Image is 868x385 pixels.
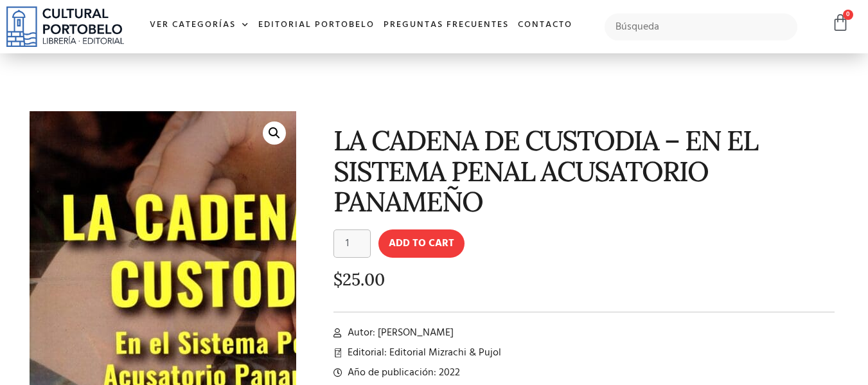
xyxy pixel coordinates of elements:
span: Editorial: Editorial Mizrachi & Pujol [344,345,501,361]
input: Búsqueda [605,13,798,40]
a: Ver Categorías [145,12,254,39]
span: 0 [843,10,853,20]
span: Año de publicación: 2022 [344,365,460,381]
span: Autor: [PERSON_NAME] [344,325,454,341]
a: Contacto [513,12,577,39]
a: Preguntas frecuentes [379,12,513,39]
input: Product quantity [333,229,371,258]
a: Editorial Portobelo [254,12,379,39]
bdi: 25.00 [333,269,385,290]
span: $ [333,269,342,290]
a: 0 [831,13,849,32]
button: Add to cart [378,229,465,258]
h1: LA CADENA DE CUSTODIA – EN EL SISTEMA PENAL ACUSATORIO PANAMEÑO [333,125,835,217]
a: 🔍 [263,121,286,145]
